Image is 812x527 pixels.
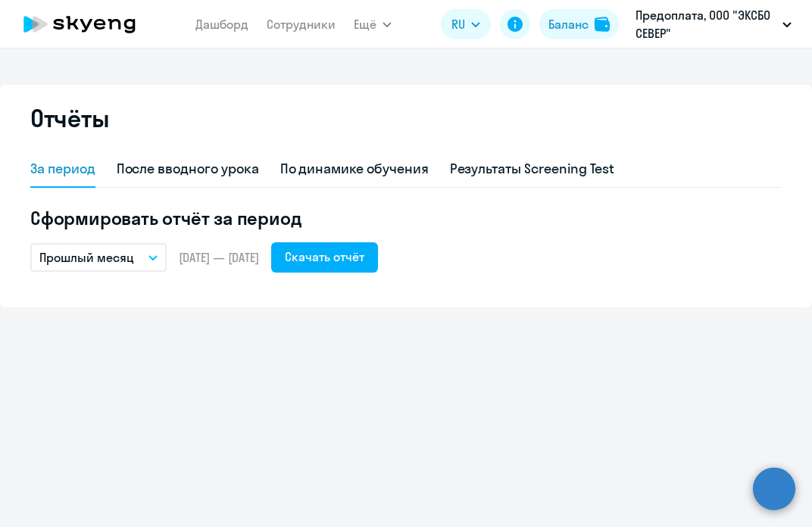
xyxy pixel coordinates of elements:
[179,249,259,266] span: [DATE] — [DATE]
[39,248,134,267] p: Прошлый месяц
[30,103,109,133] h2: Отчёты
[354,15,376,33] span: Ещё
[30,243,167,272] button: Прошлый месяц
[354,9,392,39] button: Ещё
[595,17,610,32] img: balance
[450,159,615,179] div: Результаты Screening Test
[441,9,491,39] button: RU
[451,15,465,33] span: RU
[628,6,799,42] button: Предоплата, ООО "ЭКСБО СЕВЕР"
[548,15,589,33] div: Баланс
[30,159,95,179] div: За период
[267,17,336,32] a: Сотрудники
[636,6,776,42] p: Предоплата, ООО "ЭКСБО СЕВЕР"
[30,206,782,230] h5: Сформировать отчёт за период
[280,159,429,179] div: По динамике обучения
[539,9,619,39] button: Балансbalance
[195,17,248,32] a: Дашборд
[271,242,378,273] button: Скачать отчёт
[285,248,364,266] div: Скачать отчёт
[117,159,259,179] div: После вводного урока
